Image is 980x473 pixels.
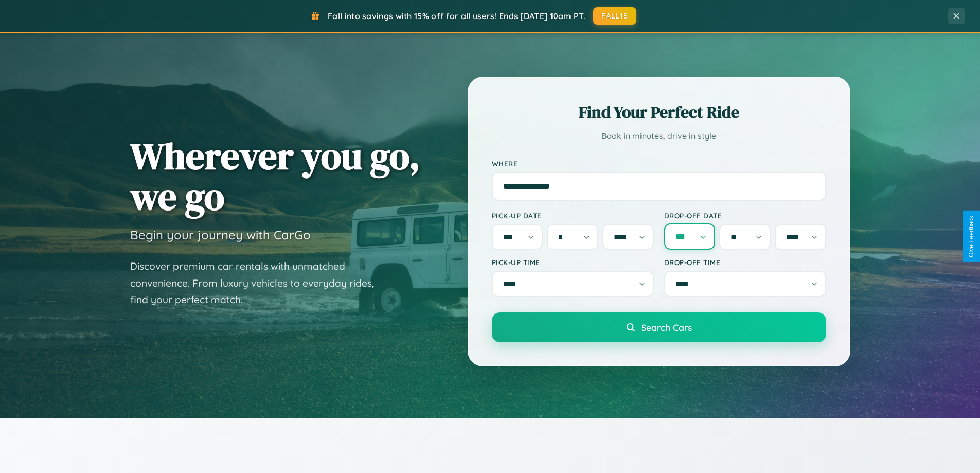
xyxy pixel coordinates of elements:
h1: Wherever you go, we go [130,135,420,217]
span: Search Cars [641,322,692,333]
label: Where [492,159,826,168]
button: FALL15 [593,7,636,25]
p: Discover premium car rentals with unmatched convenience. From luxury vehicles to everyday rides, ... [130,258,387,308]
label: Pick-up Time [492,258,654,267]
label: Drop-off Time [664,258,826,267]
label: Pick-up Date [492,211,654,220]
span: Fall into savings with 15% off for all users! Ends [DATE] 10am PT. [328,11,585,21]
h3: Begin your journey with CarGo [130,227,311,242]
label: Drop-off Date [664,211,826,220]
div: Give Feedback [968,216,975,257]
p: Book in minutes, drive in style [492,129,826,144]
h2: Find Your Perfect Ride [492,101,826,124]
button: Search Cars [492,312,826,342]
